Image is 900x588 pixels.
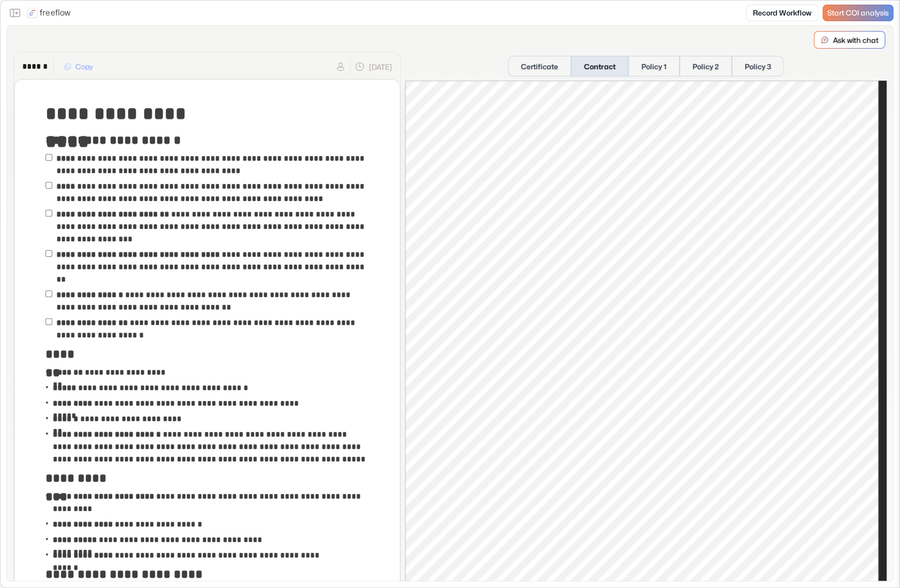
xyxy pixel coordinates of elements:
[679,56,732,76] button: Policy 2
[827,9,889,18] span: Start COI analysis
[732,56,784,76] button: Policy 3
[405,81,887,583] iframe: Contract
[40,7,71,19] p: freeflow
[746,5,818,21] a: Record Workflow
[27,7,71,19] a: freeflow
[833,35,878,45] p: Ask with chat
[7,5,23,21] button: Close the sidebar
[571,56,628,76] button: Contract
[508,56,571,76] button: Certificate
[58,58,99,75] button: Copy
[823,5,893,21] a: Start COI analysis
[369,61,392,72] p: [DATE]
[628,56,679,76] button: Policy 1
